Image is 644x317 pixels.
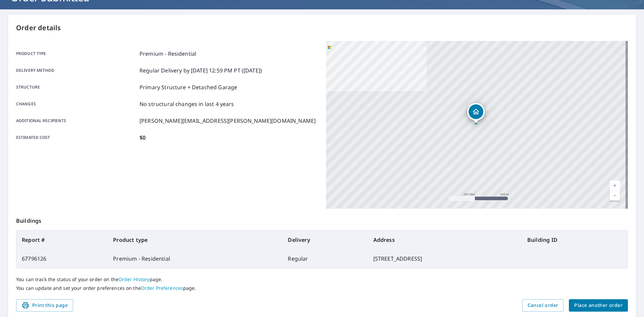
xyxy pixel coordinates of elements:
p: Delivery method [16,66,137,74]
button: Place another order [569,299,628,312]
th: Building ID [522,230,628,249]
td: Regular [282,249,368,268]
p: Structure [16,83,137,91]
p: Changes [16,100,137,108]
th: Report # [16,230,108,249]
p: Product type [16,50,137,58]
button: Cancel order [522,299,564,312]
span: Place another order [574,301,623,310]
td: Premium - Residential [108,249,282,268]
p: Order details [16,23,628,33]
th: Delivery [282,230,368,249]
td: 67796126 [16,249,108,268]
span: Cancel order [528,301,558,310]
div: Dropped pin, building 1, Residential property, 1305 Mohawk Dr Arlington, TX 76012 [467,103,485,124]
p: Additional recipients [16,117,137,125]
p: $0 [140,134,146,142]
p: Primary Structure + Detached Garage [140,83,237,91]
p: No structural changes in last 4 years [140,100,234,108]
th: Address [368,230,522,249]
button: Print this page [16,299,73,312]
p: You can update and set your order preferences on the page. [16,285,628,291]
p: You can track the status of your order on the page. [16,276,628,282]
a: Current Level 17, Zoom In [610,180,620,191]
a: Order History [118,276,150,282]
p: [PERSON_NAME][EMAIL_ADDRESS][PERSON_NAME][DOMAIN_NAME] [140,117,316,125]
a: Order Preferences [141,285,183,291]
p: Regular Delivery by [DATE] 12:59 PM PT ([DATE]) [140,66,262,74]
a: Current Level 17, Zoom Out [610,191,620,201]
p: Premium - Residential [140,50,196,58]
td: [STREET_ADDRESS] [368,249,522,268]
p: Estimated cost [16,134,137,142]
p: Buildings [16,209,628,230]
span: Print this page [21,301,68,310]
th: Product type [108,230,282,249]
